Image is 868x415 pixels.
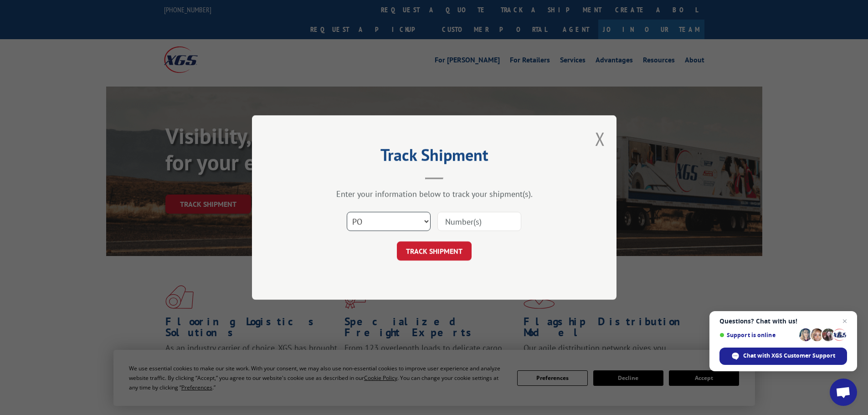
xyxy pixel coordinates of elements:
[830,379,857,406] a: Open chat
[719,318,847,325] span: Questions? Chat with us!
[437,212,521,231] input: Number(s)
[298,189,571,199] div: Enter your information below to track your shipment(s).
[743,352,835,360] span: Chat with XGS Customer Support
[719,332,796,338] span: Support is online
[719,348,847,365] span: Chat with XGS Customer Support
[298,149,571,166] h2: Track Shipment
[595,127,605,151] button: Close modal
[397,241,472,261] button: TRACK SHIPMENT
